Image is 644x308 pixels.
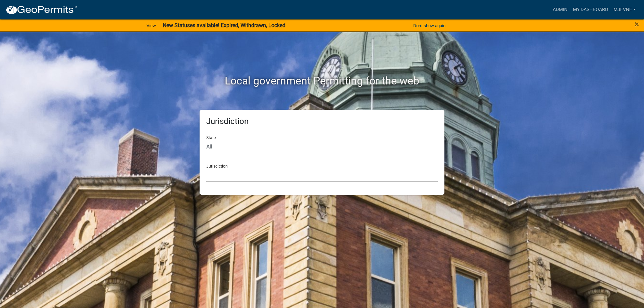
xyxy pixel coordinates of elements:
strong: New Statuses available! Expired, Withdrawn, Locked [163,22,285,28]
a: My Dashboard [570,3,611,16]
a: MJevne [611,3,639,16]
button: Don't show again [411,20,448,31]
button: Close [635,20,639,28]
a: Admin [550,3,570,16]
h2: Local government Permitting for the web [136,74,508,87]
h5: Jurisdiction [206,117,438,126]
span: × [635,19,639,29]
a: View [144,20,159,31]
